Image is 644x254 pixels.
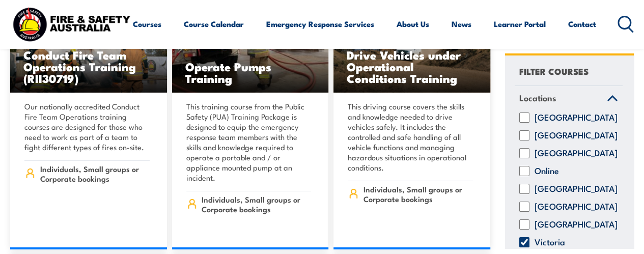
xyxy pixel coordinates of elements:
label: Online [535,166,559,176]
a: Drive Vehicles under Operational Conditions Training [333,5,490,93]
label: [GEOGRAPHIC_DATA] [535,130,618,140]
a: Locations [515,86,623,112]
p: This training course from the Public Safety (PUA) Training Package is designed to equip the emerg... [186,101,312,183]
a: Operate Pumps Training [172,5,329,93]
span: Locations [519,91,556,105]
h3: Conduct Fire Team Operations Training (RII30719) [23,49,154,84]
label: [GEOGRAPHIC_DATA] [535,112,618,123]
h3: Operate Pumps Training [185,61,316,84]
h4: FILTER COURSES [519,64,589,78]
label: [GEOGRAPHIC_DATA] [535,148,618,158]
p: This driving course covers the skills and knowledge needed to drive vehicles safely. It includes ... [348,101,473,173]
a: About Us [397,12,429,36]
a: News [452,12,471,36]
span: Individuals, Small groups or Corporate bookings [202,194,311,214]
span: Individuals, Small groups or Corporate bookings [40,164,150,183]
img: Drive Vehicles under Operational Conditions TRAINING [333,5,490,93]
a: Learner Portal [494,12,546,36]
a: Courses [133,12,161,36]
a: Emergency Response Services [266,12,374,36]
label: Victoria [535,237,565,247]
span: Individuals, Small groups or Corporate bookings [363,184,473,204]
a: Conduct Fire Team Operations Training (RII30719) [10,5,167,93]
h3: Drive Vehicles under Operational Conditions Training [347,49,477,84]
a: Course Calendar [184,12,244,36]
label: [GEOGRAPHIC_DATA] [535,184,618,194]
label: [GEOGRAPHIC_DATA] [535,219,618,230]
img: Operate Pumps TRAINING [172,5,329,93]
p: Our nationally accredited Conduct Fire Team Operations training courses are designed for those wh... [24,101,150,152]
label: [GEOGRAPHIC_DATA] [535,202,618,212]
a: Contact [568,12,596,36]
img: Fire Team Operations [10,5,167,93]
